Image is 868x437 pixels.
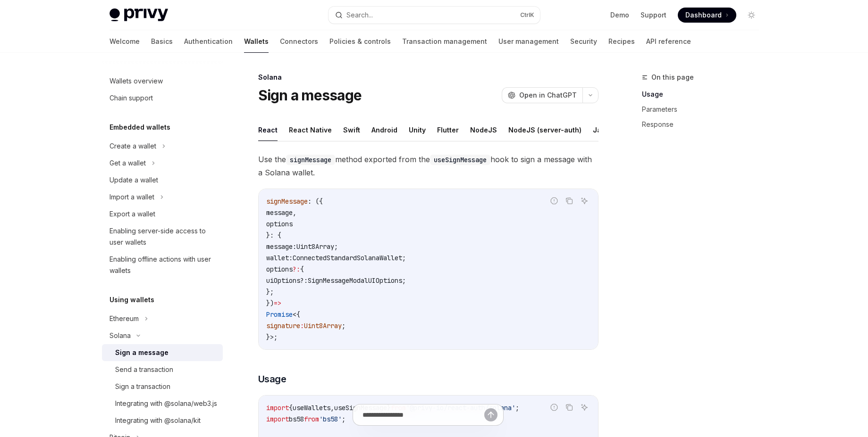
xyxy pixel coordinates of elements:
[402,30,487,53] a: Transaction management
[115,415,201,426] div: Integrating with @solana/kit
[110,191,154,203] div: Import a wallet
[110,140,156,152] div: Create a wallet
[102,378,223,395] a: Sign a transaction
[502,87,582,103] button: Open in ChatGPT
[286,155,335,165] code: signMessage
[102,344,223,361] a: Sign a message
[110,30,140,53] a: Welcome
[258,119,278,141] button: React
[519,91,577,100] span: Open in ChatGPT
[570,30,597,53] a: Security
[300,322,304,330] span: :
[102,172,223,189] a: Update a wallet
[266,242,296,251] span: message:
[280,30,318,53] a: Connectors
[296,242,334,251] span: Uint8Array
[293,208,296,217] span: ,
[470,119,497,141] button: NodeJS
[266,197,308,206] span: signMessage
[110,313,139,324] div: Ethereum
[266,254,289,262] span: wallet
[293,265,300,273] span: ?:
[258,372,287,386] span: Usage
[110,254,217,276] div: Enabling offline actions with user wallets
[266,208,293,217] span: message
[304,276,308,285] span: :
[593,119,609,141] button: Java
[102,361,223,378] a: Send a transaction
[110,225,217,248] div: Enabling server-side access to user wallets
[110,157,146,169] div: Get a wallet
[334,242,338,251] span: ;
[578,195,590,207] button: Ask AI
[258,87,362,104] h1: Sign a message
[266,322,300,330] span: signature
[102,412,223,429] a: Integrating with @solana/kit
[289,254,293,262] span: :
[110,75,163,87] div: Wallets overview
[342,322,346,330] span: ;
[115,347,169,358] div: Sign a message
[293,254,402,262] span: ConnectedStandardSolanaWallet
[102,90,223,107] a: Chain support
[498,30,559,53] a: User management
[346,9,373,21] div: Search...
[110,92,153,104] div: Chain support
[115,381,170,392] div: Sign a transaction
[430,155,490,165] code: useSignMessage
[642,102,767,117] a: Parameters
[266,220,293,228] span: options
[678,8,736,23] a: Dashboard
[508,119,581,141] button: NodeJS (server-auth)
[266,276,304,285] span: uiOptions?
[115,398,217,409] div: Integrating with @solana/web3.js
[578,401,590,413] button: Ask AI
[642,87,767,102] a: Usage
[402,254,406,262] span: ;
[244,30,269,53] a: Wallets
[651,72,694,83] span: On this page
[266,288,274,296] span: };
[744,8,759,23] button: Toggle dark mode
[308,197,323,206] span: : ({
[563,401,575,413] button: Copy the contents from the code block
[402,276,406,285] span: ;
[266,231,281,239] span: }: {
[371,119,397,141] button: Android
[115,364,173,375] div: Send a transaction
[102,206,223,223] a: Export a wallet
[437,119,459,141] button: Flutter
[610,10,629,20] a: Demo
[563,195,575,207] button: Copy the contents from the code block
[102,395,223,412] a: Integrating with @solana/web3.js
[266,265,293,273] span: options
[151,30,173,53] a: Basics
[258,153,598,179] span: Use the method exported from the hook to sign a message with a Solana wallet.
[102,223,223,251] a: Enabling server-side access to user wallets
[548,195,560,207] button: Report incorrect code
[289,119,332,141] button: React Native
[329,7,540,24] button: Search...CtrlK
[274,299,281,307] span: =>
[266,299,274,307] span: })
[110,122,170,133] h5: Embedded wallets
[110,294,154,305] h5: Using wallets
[685,10,722,20] span: Dashboard
[300,265,304,273] span: {
[409,119,426,141] button: Unity
[258,73,598,82] div: Solana
[110,208,155,220] div: Export a wallet
[266,333,278,341] span: }>;
[329,30,391,53] a: Policies & controls
[642,117,767,132] a: Response
[640,10,666,20] a: Support
[304,322,342,330] span: Uint8Array
[110,8,168,22] img: light logo
[102,73,223,90] a: Wallets overview
[102,251,223,279] a: Enabling offline actions with user wallets
[266,310,293,319] span: Promise
[608,30,635,53] a: Recipes
[110,330,131,341] div: Solana
[184,30,233,53] a: Authentication
[484,408,497,421] button: Send message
